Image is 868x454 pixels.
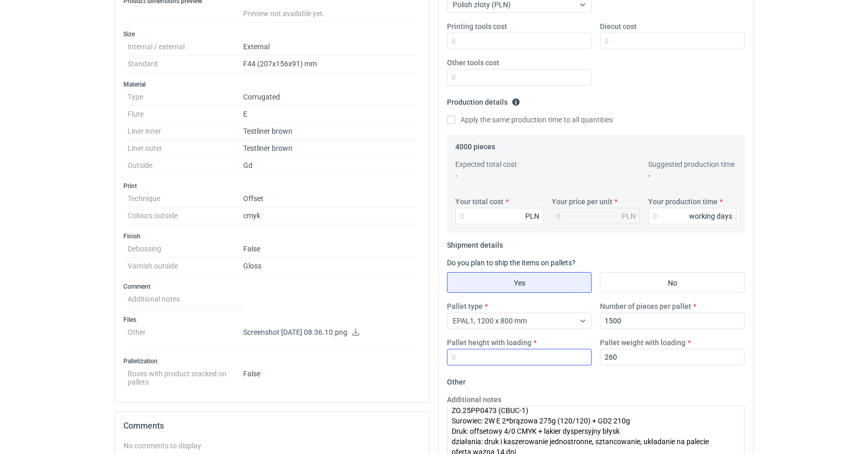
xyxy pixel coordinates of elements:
dd: Offset [243,190,417,207]
label: Pallet height with loading [447,337,531,348]
label: Other tools cost [447,58,499,68]
input: 0 [600,33,745,49]
dd: Gd [243,157,417,174]
p: - [648,171,736,181]
label: Do you plan to ship the items on pallets? [447,259,576,267]
span: EPAL1, 1200 x 800 mm [453,317,527,325]
input: 0 [648,208,736,224]
dd: External [243,38,417,55]
dd: E [243,106,417,123]
label: Number of pieces per pallet [600,301,691,311]
input: 0 [600,313,745,329]
dd: cmyk [243,207,417,224]
dt: Liner outer [128,140,243,157]
label: Expected total cost [455,159,517,169]
label: Your production time [648,196,718,207]
h3: Palletization [123,357,421,365]
label: Pallet weight with loading [600,337,685,348]
span: Polish złoty (PLN) [453,1,511,9]
dt: Boxes with product stacked on pallets [128,365,243,386]
dd: False [243,365,417,386]
label: Your price per unit [552,196,612,207]
dd: Testliner brown [243,140,417,157]
h2: Comments [123,420,421,432]
dt: Liner inner [128,123,243,140]
input: 0 [447,349,592,365]
dt: Colours outside [128,207,243,224]
dt: Flute [128,106,243,123]
span: Preview not available yet. [243,9,325,18]
label: Yes [447,272,592,293]
label: Diecut cost [600,21,637,32]
input: 0 [455,208,543,224]
h3: Material [123,80,421,89]
h3: Files [123,316,421,324]
h3: Comment [123,282,421,291]
label: No [600,272,745,293]
dd: Gloss [243,258,417,275]
dt: Debossing [128,240,243,258]
dt: Technique [128,190,243,207]
label: Suggested production time [648,159,735,169]
input: 0 [447,69,592,86]
label: Pallet type [447,301,483,311]
dt: Varnish outside [128,258,243,275]
label: Apply the same production time to all quantities [447,115,613,125]
dd: False [243,240,417,258]
dd: Testliner brown [243,123,417,140]
dd: F44 (207x156x91) mm [243,55,417,73]
dt: Outside [128,157,243,174]
label: Your total cost [455,196,503,207]
dd: Corrugated [243,89,417,106]
label: Printing tools cost [447,21,507,32]
input: 0 [600,349,745,365]
div: PLN [525,211,539,221]
h3: Finish [123,232,421,240]
input: 0 [447,33,592,49]
div: working days [689,211,732,221]
dt: Internal / external [128,38,243,55]
dt: Additional notes [128,291,243,308]
p: - [455,171,543,181]
h3: Size [123,30,421,38]
h3: Print [123,182,421,190]
legend: 4000 pieces [455,138,495,151]
legend: Other [447,374,466,386]
dt: Other [128,324,243,349]
dt: Standard [128,55,243,73]
div: PLN [622,211,636,221]
p: Screenshot [DATE] 08.36.10.png [243,328,417,337]
dt: Type [128,89,243,106]
div: No comments to display [123,441,421,451]
label: Additional notes [447,394,501,405]
legend: Shipment details [447,237,503,249]
legend: Production details [447,94,520,106]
